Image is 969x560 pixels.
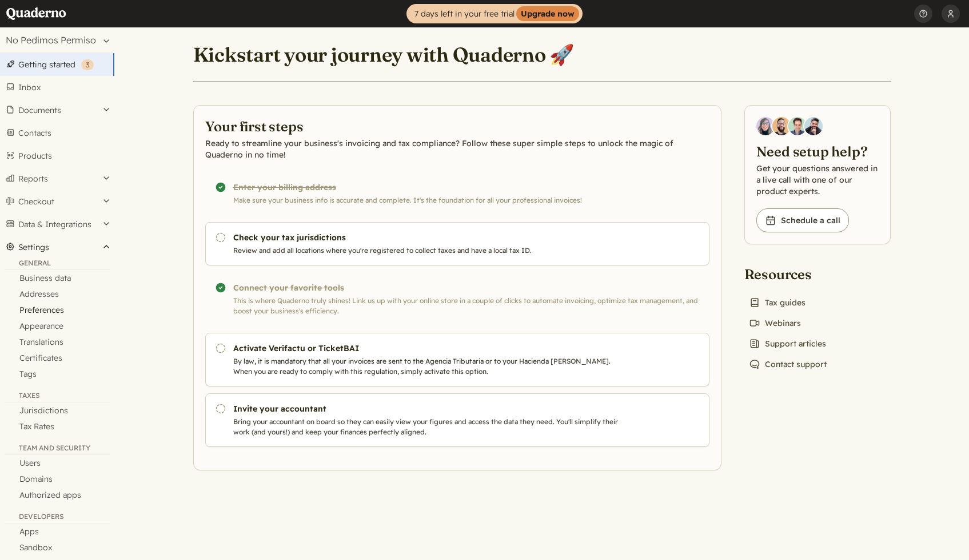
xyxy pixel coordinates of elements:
a: Contact support [744,356,831,372]
p: Get your questions answered in a live call with one of our product experts. [756,163,879,197]
a: Webinars [744,315,805,331]
h2: Your first steps [205,117,709,135]
a: Activate Verifactu or TicketBAI By law, it is mandatory that all your invoices are sent to the Ag... [205,333,709,386]
a: Invite your accountant Bring your accountant on board so they can easily view your figures and ac... [205,393,709,447]
h2: Resources [744,265,831,283]
h3: Check your tax jurisdictions [233,232,623,243]
h1: Kickstart your journey with Quaderno 🚀 [193,42,575,67]
strong: Upgrade now [516,6,579,21]
a: 7 days left in your free trialUpgrade now [406,4,583,23]
a: Check your tax jurisdictions Review and add all locations where you're registered to collect taxe... [205,222,709,265]
img: Javier Rubio, DevRel at Quaderno [804,117,823,135]
h3: Activate Verifactu or TicketBAI [233,343,623,354]
a: Tax guides [744,295,810,311]
img: Ivo Oltmans, Business Developer at Quaderno [788,117,807,135]
h2: Need setup help? [756,142,879,160]
img: Jairo Fumero, Account Executive at Quaderno [772,117,791,135]
div: Developers [5,512,110,523]
a: Support articles [744,336,831,352]
p: Bring your accountant on board so they can easily view your figures and access the data they need... [233,417,623,437]
h3: Invite your accountant [233,403,623,414]
div: General [5,259,110,270]
p: By law, it is mandatory that all your invoices are sent to the Agencia Tributaria or to your Haci... [233,356,623,377]
p: Review and add all locations where you're registered to collect taxes and have a local tax ID. [233,245,623,256]
div: Team and security [5,444,110,455]
img: Diana Carrasco, Account Executive at Quaderno [756,117,775,135]
span: 3 [86,61,89,69]
p: Ready to streamline your business's invoicing and tax compliance? Follow these super simple steps... [205,138,709,160]
div: Taxes [5,391,110,402]
a: Schedule a call [756,208,849,232]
